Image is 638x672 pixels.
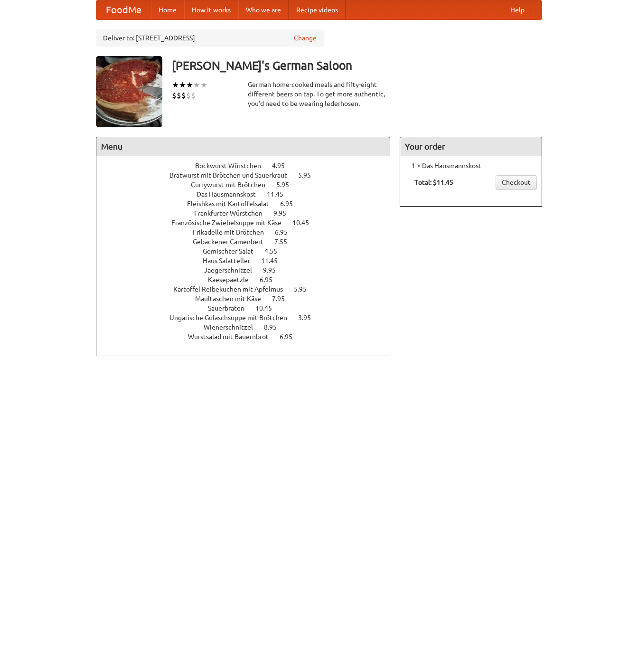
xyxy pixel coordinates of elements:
a: Jaegerschnitzel 9.95 [204,266,293,274]
a: Frikadelle mit Brötchen 6.95 [193,228,305,236]
a: Change [294,33,317,43]
span: 3.95 [298,314,320,322]
a: Das Hausmannskost 11.45 [197,190,301,198]
span: Kaesepaetzle [208,276,258,284]
span: 8.95 [264,323,286,331]
li: $ [191,90,196,101]
span: 10.45 [292,219,319,227]
span: Frikadelle mit Brötchen [193,228,273,236]
li: ★ [186,80,193,90]
span: Wienerschnitzel [204,323,263,331]
span: 7.55 [274,238,297,246]
span: 10.45 [255,304,281,312]
li: $ [172,90,177,101]
h4: Menu [96,137,390,156]
span: Gebackener Camenbert [193,238,273,246]
li: ★ [200,80,207,90]
span: 9.95 [263,266,285,274]
span: Ungarische Gulaschsuppe mit Brötchen [169,314,297,322]
li: 1 × Das Hausmannskost [405,161,537,170]
li: ★ [179,80,186,90]
h3: [PERSON_NAME]'s German Saloon [172,56,542,75]
a: Help [503,0,532,19]
h4: Your order [400,137,542,156]
span: 6.95 [275,228,297,236]
a: Bratwurst mit Brötchen und Sauerkraut 5.95 [169,171,328,179]
span: Wurstsalad mit Bauernbrot [188,333,278,341]
li: ★ [193,80,200,90]
span: Frankfurter Würstchen [194,209,272,217]
span: Currywurst mit Brötchen [191,181,275,189]
span: Fleishkas mit Kartoffelsalat [187,200,279,208]
span: 4.95 [272,162,294,170]
a: Kartoffel Reibekuchen mit Apfelmus 5.95 [173,285,324,293]
a: Frankfurter Würstchen 9.95 [194,209,304,217]
div: Deliver to: [STREET_ADDRESS] [96,29,324,47]
span: 11.45 [261,257,287,265]
a: Ungarische Gulaschsuppe mit Brötchen 3.95 [169,314,328,322]
span: 9.95 [273,209,296,217]
li: ★ [172,80,179,90]
span: 4.55 [264,247,287,255]
b: Total: $11.45 [414,179,453,186]
span: 5.95 [276,181,299,189]
span: 6.95 [280,333,302,341]
a: How it works [184,0,238,19]
a: Currywurst mit Brötchen 5.95 [191,181,307,189]
a: Recipe videos [289,0,346,19]
a: Gemischter Salat 4.55 [203,247,295,255]
li: $ [177,90,181,101]
span: Sauerbraten [208,304,254,312]
li: $ [186,90,191,101]
span: 6.95 [280,200,302,208]
span: Maultaschen mit Käse [195,295,271,303]
div: German home-cooked meals and fifty-eight different beers on tap. To get more authentic, you'd nee... [248,80,390,108]
a: Bockwurst Würstchen 4.95 [195,162,302,170]
a: Gebackener Camenbert 7.55 [193,238,305,246]
a: Home [151,0,184,19]
img: angular.jpg [96,56,162,127]
span: Kartoffel Reibekuchen mit Apfelmus [173,285,292,293]
a: Haus Salatteller 11.45 [203,257,295,265]
li: $ [181,90,186,101]
a: Wienerschnitzel 8.95 [204,323,294,331]
span: Bratwurst mit Brötchen und Sauerkraut [169,171,297,179]
span: 5.95 [298,171,320,179]
a: Maultaschen mit Käse 7.95 [195,295,302,303]
span: Französische Zwiebelsuppe mit Käse [171,219,291,227]
span: Haus Salatteller [203,257,260,265]
a: Kaesepaetzle 6.95 [208,276,290,284]
a: FoodMe [96,0,151,19]
span: 11.45 [267,190,293,198]
span: Das Hausmannskost [197,190,265,198]
span: Jaegerschnitzel [204,266,262,274]
a: Fleishkas mit Kartoffelsalat 6.95 [187,200,310,208]
span: 5.95 [294,285,316,293]
a: Checkout [496,175,537,189]
a: Französische Zwiebelsuppe mit Käse 10.45 [171,219,327,227]
span: 7.95 [272,295,294,303]
span: Gemischter Salat [203,247,263,255]
a: Sauerbraten 10.45 [208,304,290,312]
span: Bockwurst Würstchen [195,162,271,170]
span: 6.95 [260,276,282,284]
a: Who we are [238,0,289,19]
a: Wurstsalad mit Bauernbrot 6.95 [188,333,310,341]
